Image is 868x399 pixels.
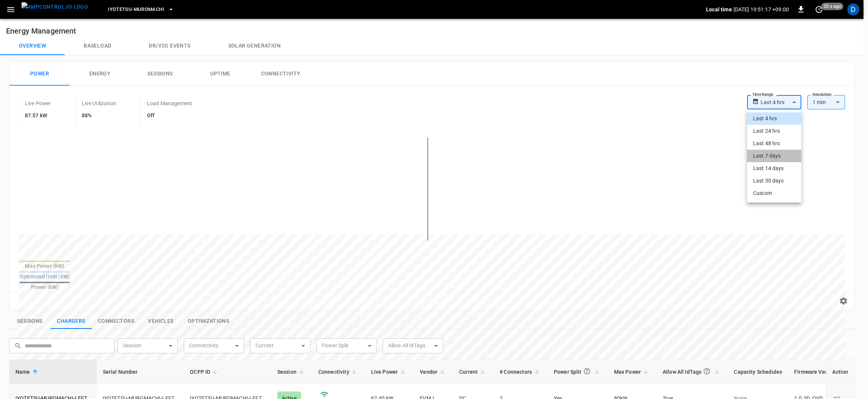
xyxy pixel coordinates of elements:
li: Last 48 hrs [747,137,801,150]
li: Last 24 hrs [747,125,801,137]
li: Custom [747,187,801,199]
li: Last 4 hrs [747,112,801,125]
li: Last 14 days [747,162,801,175]
li: Last 7 days [747,150,801,162]
li: Last 30 days [747,175,801,187]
